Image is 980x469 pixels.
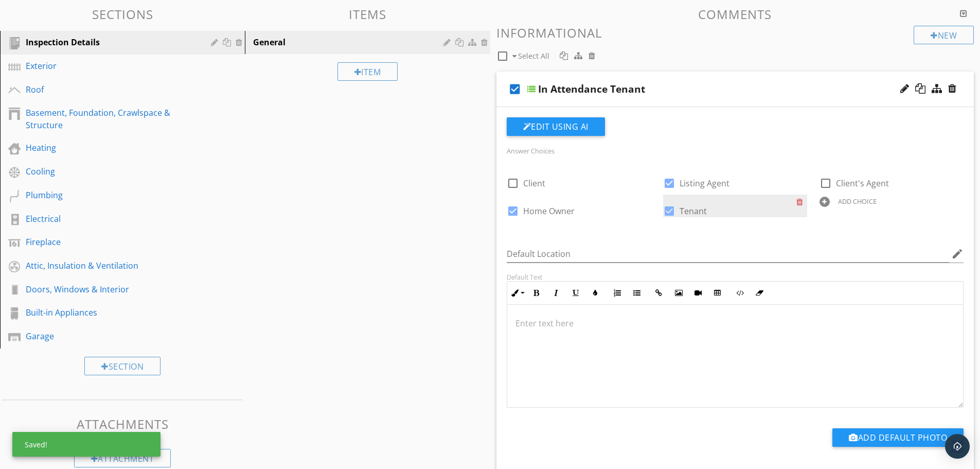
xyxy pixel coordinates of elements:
[538,83,645,95] div: In Attendance Tenant
[523,178,545,189] span: Client
[26,189,196,201] div: Plumbing
[945,434,970,459] div: Open Intercom Messenger
[26,330,196,342] div: Garage
[507,283,527,303] button: Inline Style
[74,449,171,467] div: Attachment
[914,26,974,44] div: New
[12,432,161,457] div: Saved!
[523,205,575,217] span: Home Owner
[627,283,647,303] button: Unordered List
[245,7,490,21] h3: Items
[26,283,196,296] div: Doors, Windows & Interior
[838,197,877,205] div: ADD CHOICE
[518,51,549,61] span: Select All
[26,306,196,319] div: Built-in Appliances
[680,178,729,189] span: Listing Agent
[26,213,196,225] div: Electrical
[507,77,523,101] i: check_box
[253,36,446,48] div: General
[26,83,196,96] div: Roof
[507,146,555,155] label: Answer Choices
[546,283,566,303] button: Italic (Ctrl+I)
[832,428,964,447] button: Add Default Photo
[26,142,196,154] div: Heating
[26,60,196,72] div: Exterior
[337,62,398,81] div: Item
[507,246,950,263] input: Default Location
[608,283,627,303] button: Ordered List
[585,283,605,303] button: Colors
[26,165,196,178] div: Cooling
[26,236,196,248] div: Fireplace
[951,248,964,260] i: edit
[26,107,196,131] div: Basement, Foundation, Crawlspace & Structure
[507,273,964,281] div: Default Text
[566,283,585,303] button: Underline (Ctrl+U)
[507,117,605,136] button: Edit Using AI
[708,283,727,303] button: Insert Table
[26,36,196,48] div: Inspection Details
[26,259,196,272] div: Attic, Insulation & Ventilation
[527,283,546,303] button: Bold (Ctrl+B)
[84,357,161,375] div: Section
[680,205,707,217] span: Tenant
[496,7,974,21] h3: Comments
[750,283,769,303] button: Clear Formatting
[730,283,750,303] button: Code View
[836,178,889,189] span: Client's Agent
[496,26,974,40] h3: Informational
